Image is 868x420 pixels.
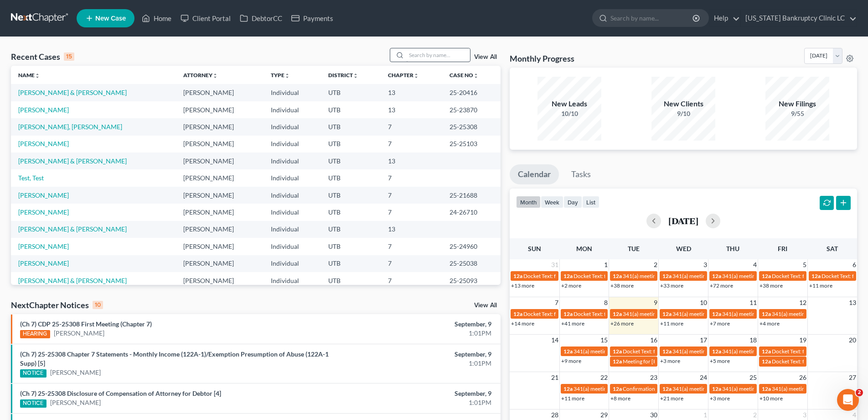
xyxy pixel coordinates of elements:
td: [PERSON_NAME] [176,255,263,272]
a: [PERSON_NAME] & [PERSON_NAME] [18,157,127,165]
span: 12a [662,348,672,355]
button: day [563,196,582,208]
div: NextChapter Notices [11,299,103,310]
span: 341(a) meeting for [PERSON_NAME] [623,310,711,317]
span: 341(a) meeting for [PERSON_NAME] [722,348,810,355]
td: UTB [321,204,381,220]
span: 12a [762,385,771,392]
span: 21 [550,372,559,383]
td: [PERSON_NAME] [176,118,263,135]
span: 9 [653,297,658,308]
span: 341(a) meeting for [PERSON_NAME] [672,310,760,317]
span: 1 [603,259,609,270]
a: [PERSON_NAME] & [PERSON_NAME] [18,225,127,233]
span: Docket Text: for [PERSON_NAME] [573,273,655,279]
div: 1:01PM [341,398,491,407]
td: 25-20416 [442,84,501,101]
td: 7 [381,238,442,255]
div: HEARING [20,330,50,338]
span: 12a [762,348,771,355]
div: 1:01PM [341,359,491,368]
td: 13 [381,221,442,238]
td: 25-25308 [442,118,501,135]
td: 7 [381,169,442,186]
i: unfold_more [413,73,419,79]
a: [PERSON_NAME] & [PERSON_NAME] [18,89,127,96]
a: +38 more [610,282,634,289]
span: 12a [563,310,573,317]
span: 12a [613,385,622,392]
td: UTB [321,238,381,255]
span: 12a [712,310,721,317]
div: Recent Cases [11,51,74,62]
a: +3 more [710,395,730,402]
span: 341(a) meeting for [PERSON_NAME] [573,385,661,392]
a: +5 more [710,357,730,364]
span: 341(a) meeting for [PERSON_NAME] [672,385,760,392]
a: +2 more [561,282,581,289]
span: 12a [712,385,721,392]
a: Case Nounfold_more [449,72,479,79]
span: 10 [699,297,708,308]
a: DebtorCC [235,10,287,26]
span: Tue [628,245,640,252]
td: [PERSON_NAME] [176,136,263,152]
span: Docket Text: for [PERSON_NAME] [772,358,853,365]
a: [PERSON_NAME] [18,191,69,199]
span: Docket Text: for [PERSON_NAME] [623,348,704,355]
span: 19 [798,335,807,346]
h3: Monthly Progress [510,53,574,64]
a: Tasks [563,164,599,184]
div: 9/10 [651,109,715,118]
a: +41 more [561,320,584,327]
input: Search by name... [610,10,694,26]
a: +72 more [710,282,733,289]
a: +7 more [710,320,730,327]
a: +11 more [809,282,832,289]
td: UTB [321,136,381,152]
div: New Filings [765,99,829,109]
span: 27 [848,372,857,383]
div: 9/55 [765,109,829,118]
td: 7 [381,136,442,152]
span: New Case [95,15,126,22]
td: Individual [263,204,321,220]
span: 14 [550,335,559,346]
span: 24 [699,372,708,383]
a: +4 more [759,320,780,327]
td: [PERSON_NAME] [176,84,263,101]
a: +8 more [610,395,630,402]
span: 12a [712,348,721,355]
a: Home [137,10,176,26]
i: unfold_more [212,73,218,79]
span: 12a [762,310,771,317]
td: Individual [263,238,321,255]
span: 20 [848,335,857,346]
td: 25-25093 [442,272,501,289]
td: UTB [321,101,381,118]
span: 12a [613,358,622,365]
i: unfold_more [473,73,479,79]
td: [PERSON_NAME] [176,238,263,255]
a: [PERSON_NAME] [50,368,101,377]
span: Thu [726,245,739,252]
h2: [DATE] [668,216,698,226]
button: month [516,196,541,208]
span: 12a [613,310,622,317]
span: 12a [563,273,573,279]
td: Individual [263,84,321,101]
a: [PERSON_NAME] [18,259,69,267]
a: [PERSON_NAME], [PERSON_NAME] [18,123,122,131]
span: 12a [513,273,522,279]
div: September, 9 [341,350,491,359]
span: 13 [848,297,857,308]
td: Individual [263,169,321,186]
a: Nameunfold_more [18,72,40,79]
span: Confirmation hearing for [PERSON_NAME] [623,385,726,392]
div: 10 [93,301,103,309]
a: Payments [287,10,338,26]
td: Individual [263,255,321,272]
a: [PERSON_NAME] [18,242,69,250]
span: Docket Text: for [PERSON_NAME] & [PERSON_NAME] [573,310,703,317]
a: +26 more [610,320,634,327]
